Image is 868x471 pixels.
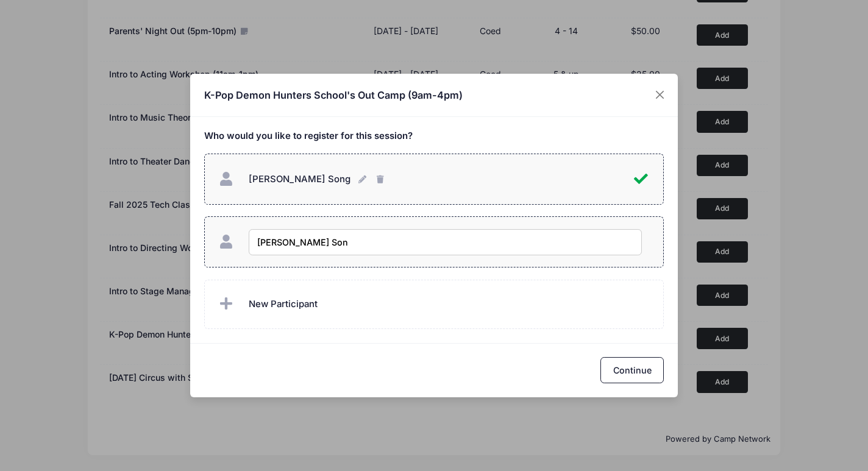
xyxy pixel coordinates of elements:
span: New Participant [249,297,318,311]
button: Continue [600,357,664,383]
button: [PERSON_NAME] Song [358,166,368,193]
span: [PERSON_NAME] Song [249,174,350,185]
button: Close [649,84,671,106]
h5: Who would you like to register for this session? [204,131,664,142]
h4: K-Pop Demon Hunters School's Out Camp (9am-4pm) [204,88,463,102]
button: [PERSON_NAME] Song [377,166,386,193]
